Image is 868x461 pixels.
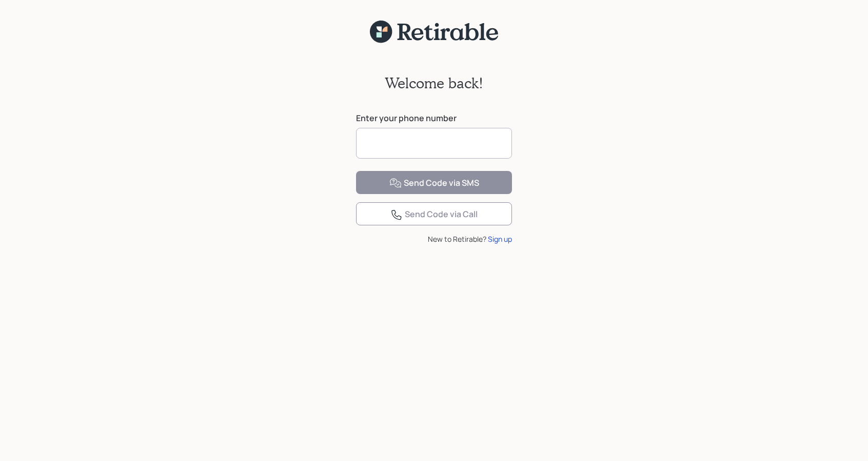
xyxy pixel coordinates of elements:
button: Send Code via Call [356,202,512,225]
div: Send Code via Call [390,208,478,221]
button: Send Code via SMS [356,171,512,194]
h2: Welcome back! [385,74,483,92]
div: Send Code via SMS [389,177,479,189]
label: Enter your phone number [356,112,512,124]
div: Sign up [488,234,512,244]
div: New to Retirable? [356,234,512,244]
